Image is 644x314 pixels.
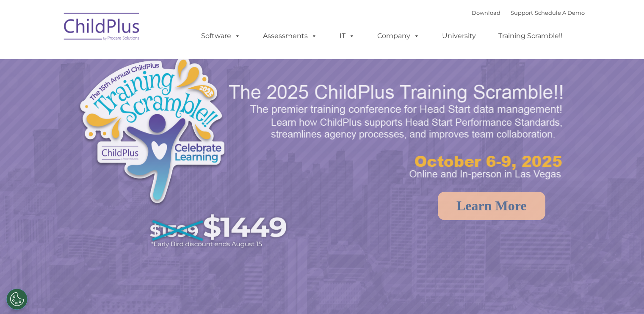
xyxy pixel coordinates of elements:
font: | [472,9,585,16]
a: IT [331,28,363,44]
a: Schedule A Demo [535,9,585,16]
a: Learn More [438,192,545,220]
a: Support [511,9,533,16]
a: Download [472,9,500,16]
img: ChildPlus by Procare Solutions [60,7,144,49]
a: Assessments [254,28,326,44]
button: Cookies Settings [6,289,28,310]
a: University [434,28,484,44]
a: Company [369,28,428,44]
a: Training Scramble!! [490,28,571,44]
a: Software [193,28,249,44]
